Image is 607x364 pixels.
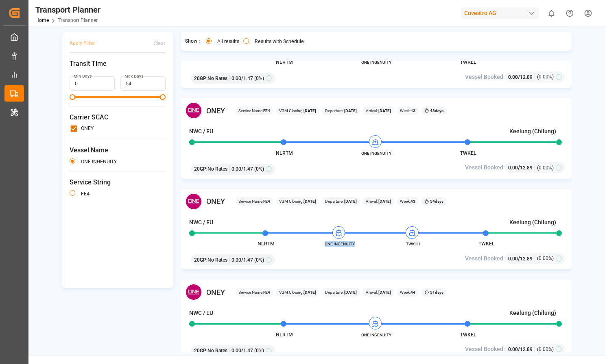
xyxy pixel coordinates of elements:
[366,198,391,204] span: Arrival:
[254,165,264,173] span: (0%)
[276,332,293,338] span: NLRTM
[74,74,92,79] label: Min Days
[70,59,166,69] span: Transit Time
[460,59,476,65] span: TWKEL
[207,347,227,354] span: No Rates
[561,4,579,22] button: Help Center
[194,165,207,173] span: 20GP :
[325,108,357,114] span: Departure:
[378,290,391,295] b: [DATE]
[461,7,539,19] div: Covestro AG
[509,127,556,136] h4: Keelung (Chilung)
[194,347,207,354] span: 20GP :
[354,59,399,65] span: ONE INGENUITY
[81,126,94,131] label: ONEY
[238,198,270,204] span: Service Name:
[279,289,316,295] span: VGM Closing:
[189,218,213,227] h4: NWC / EU
[206,287,225,298] span: ONEY
[231,75,253,82] span: 0.00 / 1.47
[160,94,166,100] span: Maximum
[509,218,556,227] h4: Keelung (Chilung)
[258,241,275,247] span: NLRTM
[508,347,518,352] span: 0.00
[231,165,253,173] span: 0.00 / 1.47
[465,163,505,172] span: Vessel Booked:
[217,39,239,44] label: All results
[81,159,117,164] label: ONE INGENUITY
[325,289,357,295] span: Departure:
[189,127,213,136] h4: NWC / EU
[366,289,391,295] span: Arrival:
[400,108,415,114] span: Week:
[509,309,556,317] h4: Keelung (Chilung)
[391,241,435,247] span: TWKHH
[81,191,90,196] label: FE4
[508,254,535,263] div: /
[255,39,304,44] label: Results with Schedule
[410,199,415,204] b: 43
[254,75,264,82] span: (0%)
[185,193,202,210] img: Carrier
[508,256,518,262] span: 0.00
[508,163,535,172] div: /
[317,241,362,247] span: ONE INGENUITY
[279,108,316,114] span: VGM Closing:
[520,74,533,80] span: 12.89
[430,290,443,295] b: 51 days
[206,196,225,207] span: ONEY
[478,241,495,247] span: TWKEL
[231,256,253,264] span: 0.00 / 1.47
[343,199,357,204] b: [DATE]
[537,164,554,171] span: (0.00%)
[460,150,476,156] span: TWKEL
[520,165,533,171] span: 12.89
[70,113,166,122] span: Carrier SCAC
[263,199,270,204] b: FE4
[430,108,443,113] b: 48 days
[254,347,264,354] span: (0%)
[124,74,143,79] label: Max Days
[238,108,270,114] span: Service Name:
[303,199,316,204] b: [DATE]
[254,256,264,264] span: (0%)
[35,4,100,16] div: Transport Planner
[343,290,357,295] b: [DATE]
[366,108,391,114] span: Arrival:
[185,102,202,119] img: Carrier
[410,108,415,113] b: 43
[207,256,227,264] span: No Rates
[465,254,505,263] span: Vessel Booked:
[35,17,49,23] a: Home
[194,256,207,264] span: 20GP :
[400,289,415,295] span: Week:
[303,290,316,295] b: [DATE]
[465,345,505,353] span: Vessel Booked:
[465,73,505,81] span: Vessel Booked:
[263,290,270,295] b: FE4
[279,198,316,204] span: VGM Closing:
[185,38,200,45] span: Show :
[153,36,166,50] button: Clear
[508,74,518,80] span: 0.00
[70,145,166,155] span: Vessel Name
[460,332,476,338] span: TWKEL
[537,255,554,262] span: (0.00%)
[70,94,75,100] span: Minimum
[520,256,533,262] span: 12.89
[231,347,253,354] span: 0.00 / 1.47
[461,5,542,21] button: Covestro AG
[189,309,213,317] h4: NWC / EU
[276,150,293,156] span: NLRTM
[207,165,227,173] span: No Rates
[153,40,166,47] div: Clear
[537,73,554,80] span: (0.00%)
[207,75,227,82] span: No Rates
[537,346,554,353] span: (0.00%)
[508,345,535,353] div: /
[276,59,293,65] span: NLRTM
[185,284,202,301] img: Carrier
[238,289,270,295] span: Service Name:
[400,198,415,204] span: Week:
[70,178,166,187] span: Service String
